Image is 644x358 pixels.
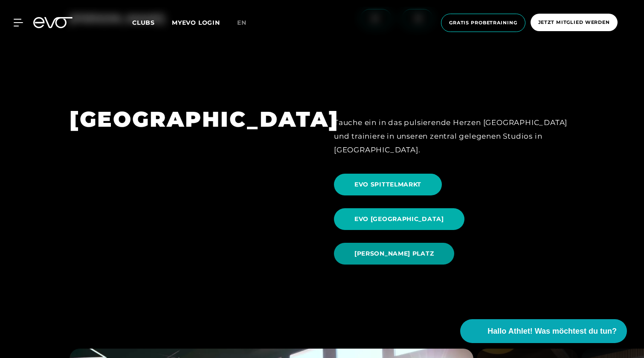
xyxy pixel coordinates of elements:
[334,202,468,236] a: EVO [GEOGRAPHIC_DATA]
[354,215,444,224] span: EVO [GEOGRAPHIC_DATA]
[354,249,434,258] span: [PERSON_NAME] PLATZ
[334,167,445,202] a: EVO SPITTELMARKT
[172,19,220,26] a: MYEVO LOGIN
[237,19,247,26] span: en
[528,14,620,32] a: Jetzt Mitglied werden
[334,236,458,271] a: [PERSON_NAME] PLATZ
[334,116,574,157] div: Tauche ein in das pulsierende Herzen [GEOGRAPHIC_DATA] und trainiere in unseren zentral gelegenen...
[132,18,172,26] a: Clubs
[132,19,155,26] span: Clubs
[70,105,310,133] h1: [GEOGRAPHIC_DATA]
[237,18,257,28] a: en
[460,319,627,343] button: Hallo Athlet! Was möchtest du tun?
[538,19,610,26] span: Jetzt Mitglied werden
[354,180,421,189] span: EVO SPITTELMARKT
[487,326,617,337] span: Hallo Athlet! Was möchtest du tun?
[438,14,528,32] a: Gratis Probetraining
[449,19,517,26] span: Gratis Probetraining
